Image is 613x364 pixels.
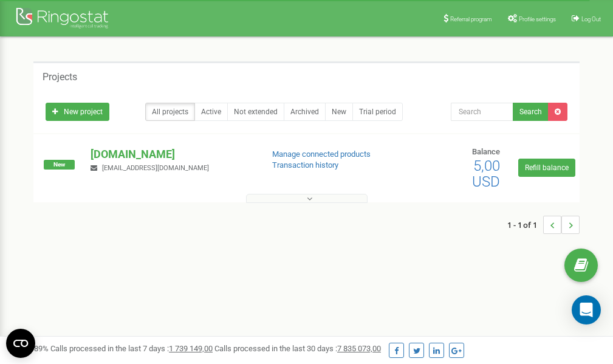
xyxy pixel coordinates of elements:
[284,103,326,121] a: Archived
[214,344,381,353] span: Calls processed in the last 30 days :
[513,103,549,121] button: Search
[145,103,195,121] a: All projects
[91,146,252,162] p: [DOMAIN_NAME]
[272,160,338,170] a: Transaction history
[102,164,209,172] span: [EMAIL_ADDRESS][DOMAIN_NAME]
[44,160,75,170] span: New
[325,103,353,121] a: New
[507,216,543,234] span: 1 - 1 of 1
[50,344,213,353] span: Calls processed in the last 7 days :
[6,329,35,358] button: Open CMP widget
[572,295,601,325] div: Open Intercom Messenger
[43,72,77,83] h5: Projects
[472,157,500,190] span: 5,00 USD
[581,16,601,22] span: Log Out
[46,103,109,121] a: New project
[518,159,575,177] a: Refill balance
[519,16,556,22] span: Profile settings
[507,204,580,246] nav: ...
[169,344,213,353] u: 1 739 149,00
[194,103,228,121] a: Active
[450,16,492,22] span: Referral program
[227,103,284,121] a: Not extended
[337,344,381,353] u: 7 835 073,00
[352,103,403,121] a: Trial period
[472,147,500,156] span: Balance
[272,149,371,159] a: Manage connected products
[451,103,513,121] input: Search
